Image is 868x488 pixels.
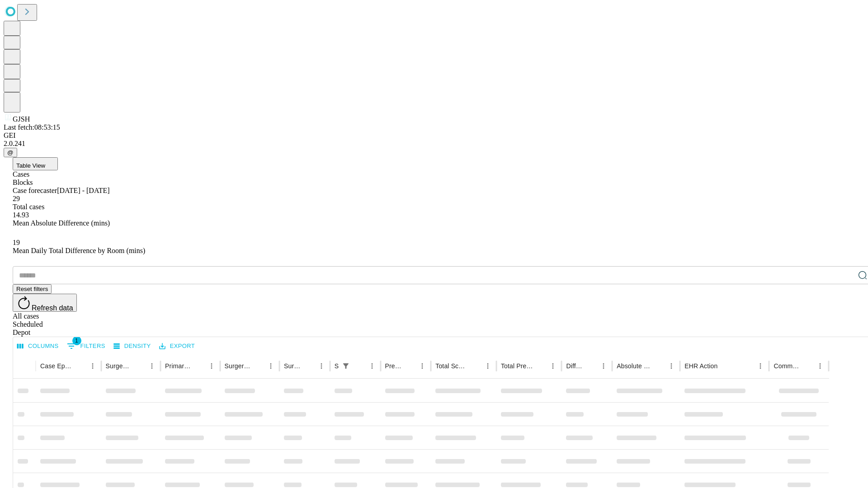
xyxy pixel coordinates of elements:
button: Refresh data [13,294,77,312]
span: Table View [16,162,45,169]
button: Menu [481,360,494,372]
div: Absolute Difference [617,362,651,370]
span: @ [7,149,14,156]
button: Select columns [15,339,61,353]
div: GEI [4,131,864,140]
div: Primary Service [165,362,191,370]
div: Scheduled In Room Duration [335,362,339,370]
button: Sort [652,360,665,372]
div: Surgery Name [225,362,251,370]
button: Menu [315,360,328,372]
button: Menu [146,360,158,372]
button: Menu [814,360,826,372]
button: Sort [353,360,366,372]
span: Total cases [13,203,44,211]
button: Menu [547,360,559,372]
button: Sort [585,360,597,372]
div: Comments [774,362,800,370]
span: Reset filters [16,286,48,292]
button: Show filters [340,360,352,372]
span: 29 [13,195,20,202]
div: EHR Action [684,362,717,370]
div: Difference [566,362,584,370]
div: Predicted In Room Duration [385,362,403,370]
span: Case forecaster [13,187,57,194]
span: Mean Absolute Difference (mins) [13,219,110,227]
button: Sort [469,360,481,372]
button: Sort [252,360,264,372]
button: @ [4,148,17,157]
button: Menu [86,360,99,372]
div: Total Predicted Duration [501,362,533,370]
button: Sort [403,360,416,372]
button: Density [111,339,153,353]
button: Sort [718,360,731,372]
button: Sort [193,360,205,372]
button: Menu [665,360,678,372]
button: Sort [534,360,547,372]
button: Menu [416,360,429,372]
span: [DATE] - [DATE] [57,187,109,194]
span: 1 [72,336,81,345]
button: Menu [205,360,218,372]
button: Sort [302,360,315,372]
button: Sort [133,360,146,372]
button: Sort [74,360,86,372]
span: GJSH [13,115,30,123]
button: Reset filters [13,284,52,294]
div: Surgery Date [284,362,302,370]
button: Show filters [65,339,108,353]
div: Total Scheduled Duration [435,362,468,370]
div: Case Epic Id [40,362,73,370]
button: Menu [754,360,767,372]
div: Surgeon Name [106,362,132,370]
div: 2.0.241 [4,140,864,148]
span: 19 [13,239,20,246]
div: 1 active filter [340,360,352,372]
button: Menu [264,360,277,372]
button: Export [157,339,197,353]
span: Refresh data [32,304,73,312]
button: Table View [13,157,58,170]
button: Sort [801,360,814,372]
button: Menu [597,360,610,372]
span: 14.93 [13,211,29,219]
span: Mean Daily Total Difference by Room (mins) [13,247,145,254]
button: Menu [366,360,378,372]
span: Last fetch: 08:53:15 [4,123,60,131]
